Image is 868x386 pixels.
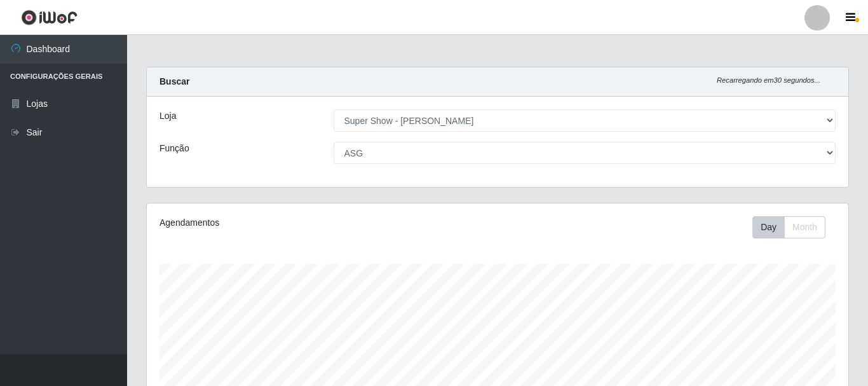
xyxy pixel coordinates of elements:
[717,76,820,84] i: Recarregando em 30 segundos...
[21,10,78,25] img: CoreUI Logo
[159,109,176,123] label: Loja
[752,216,836,238] div: Toolbar with button groups
[159,216,430,230] div: Agendamentos
[784,216,825,238] button: Month
[752,216,825,238] div: First group
[752,216,785,238] button: Day
[159,142,189,155] label: Função
[159,76,189,86] strong: Buscar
